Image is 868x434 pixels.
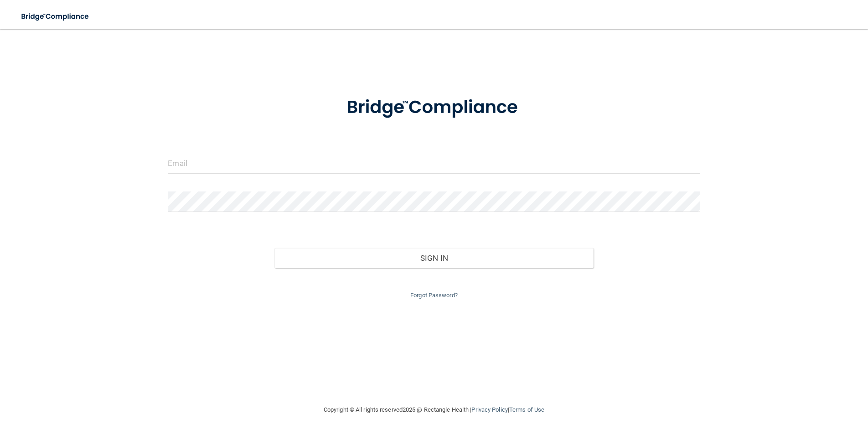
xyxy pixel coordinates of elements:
[509,406,544,413] a: Terms of Use
[410,292,458,299] a: Forgot Password?
[268,395,600,424] div: Copyright © All rights reserved 2025 @ Rectangle Health | |
[168,153,700,174] input: Email
[274,248,594,268] button: Sign In
[471,406,507,413] a: Privacy Policy
[14,7,98,26] img: bridge_compliance_login_screen.278c3ca4.svg
[328,84,540,131] img: bridge_compliance_login_screen.278c3ca4.svg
